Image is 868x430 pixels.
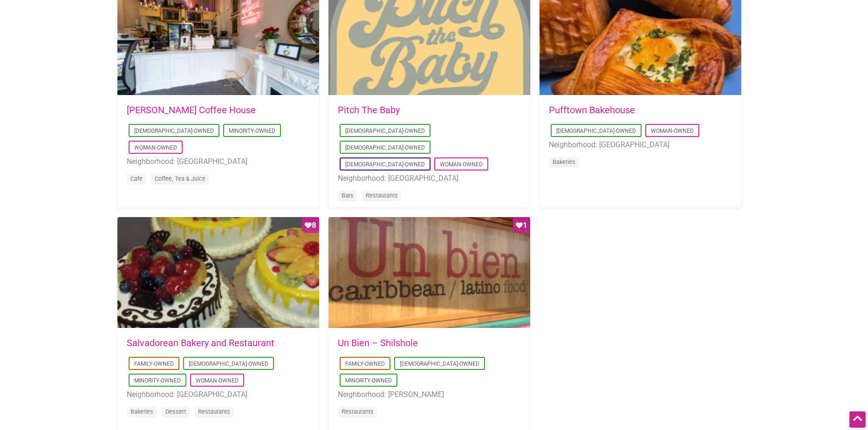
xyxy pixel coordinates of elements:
li: Neighborhood: [GEOGRAPHIC_DATA] [127,156,310,168]
a: Un Bien – Shilshole [338,337,418,348]
a: Restaurants [342,408,374,415]
a: [DEMOGRAPHIC_DATA]-Owned [556,128,636,134]
a: Bakeries [553,158,575,165]
a: [DEMOGRAPHIC_DATA]-Owned [345,144,425,151]
a: Family-Owned [345,361,385,367]
a: Bars [342,192,354,199]
div: Scroll Back to Top [849,411,866,428]
a: Bakeries [130,408,153,415]
a: [DEMOGRAPHIC_DATA]-Owned [345,128,425,134]
a: Woman-Owned [651,128,694,134]
a: Pitch The Baby [338,104,400,116]
a: Pufftown Bakehouse [549,104,635,116]
li: Neighborhood: [PERSON_NAME] [338,389,521,401]
a: Coffee, Tea & Juice [155,175,205,182]
a: [DEMOGRAPHIC_DATA]-Owned [134,128,214,134]
a: Restaurants [198,408,230,415]
a: Dessert [165,408,186,415]
a: Minority-Owned [134,377,181,384]
a: Salvadorean Bakery and Restaurant [127,337,274,348]
a: [DEMOGRAPHIC_DATA]-Owned [400,361,479,367]
a: Minority-Owned [229,128,275,134]
a: Woman-Owned [196,377,239,384]
li: Neighborhood: [GEOGRAPHIC_DATA] [127,389,310,401]
a: [DEMOGRAPHIC_DATA]-Owned [345,161,425,168]
a: Restaurants [366,192,398,199]
a: Family-Owned [134,361,174,367]
a: [PERSON_NAME] Coffee House [127,104,256,116]
a: [DEMOGRAPHIC_DATA]-Owned [189,361,268,367]
a: Cafe [130,175,143,182]
a: Woman-Owned [134,144,177,151]
li: Neighborhood: [GEOGRAPHIC_DATA] [549,139,732,151]
li: Neighborhood: [GEOGRAPHIC_DATA] [338,172,521,184]
a: Woman-Owned [440,161,483,168]
a: Minority-Owned [345,377,392,384]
